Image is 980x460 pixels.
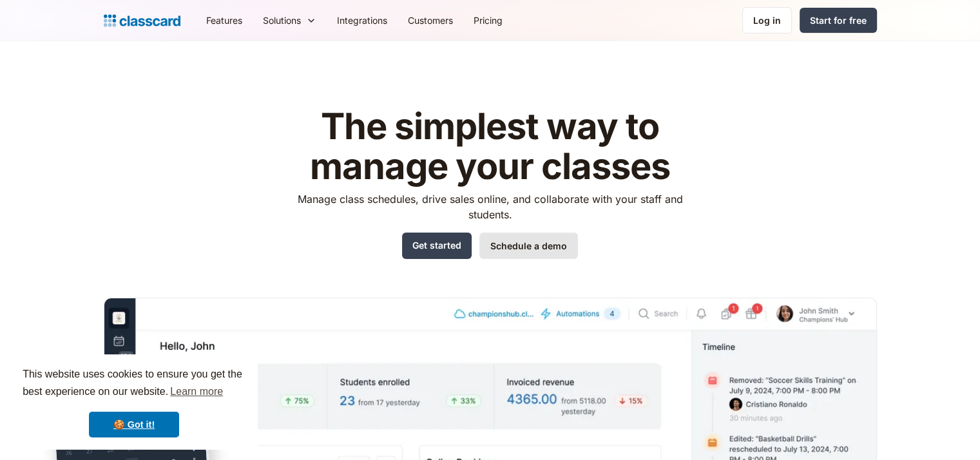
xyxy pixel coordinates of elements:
a: Pricing [463,6,513,35]
a: Customers [398,6,463,35]
a: Integrations [327,6,398,35]
a: Start for free [800,8,877,33]
a: Features [196,6,253,35]
h1: The simplest way to manage your classes [285,107,695,186]
a: Schedule a demo [479,233,578,259]
div: Solutions [263,14,301,27]
a: Get started [402,233,472,259]
div: Start for free [810,14,867,27]
div: Log in [753,14,781,27]
div: cookieconsent [10,354,258,450]
div: Solutions [253,6,327,35]
a: home [104,12,180,30]
span: This website uses cookies to ensure you get the best experience on our website. [23,367,245,401]
a: Log in [742,7,792,34]
p: Manage class schedules, drive sales online, and collaborate with your staff and students. [285,191,695,222]
a: learn more about cookies [168,382,225,401]
a: dismiss cookie message [89,412,179,437]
